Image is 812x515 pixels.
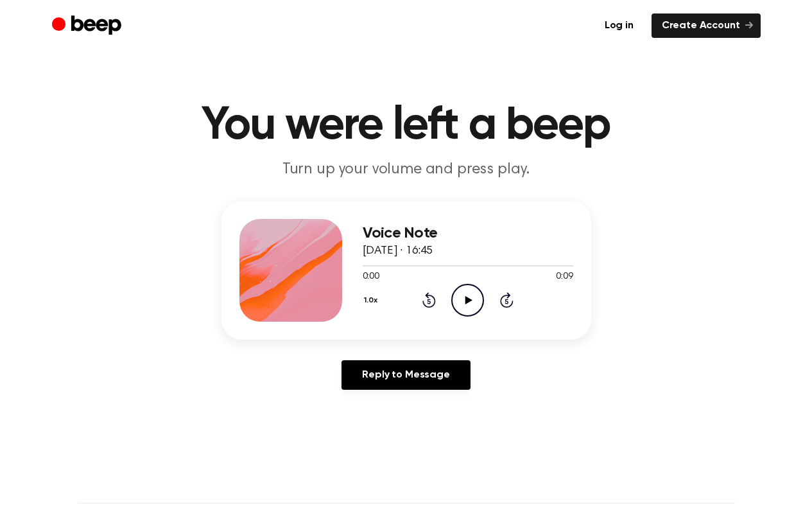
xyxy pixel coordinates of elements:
button: 1.0x [363,290,383,311]
a: Beep [52,13,125,39]
span: 0:09 [556,270,573,284]
span: [DATE] · 16:45 [363,245,433,257]
h3: Voice Note [363,225,573,242]
a: Create Account [652,13,761,38]
p: Turn up your volume and press play. [160,159,653,180]
a: Log in [594,13,644,38]
h1: You were left a beep [78,103,735,149]
a: Reply to Message [341,360,470,390]
span: 0:00 [363,270,379,284]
